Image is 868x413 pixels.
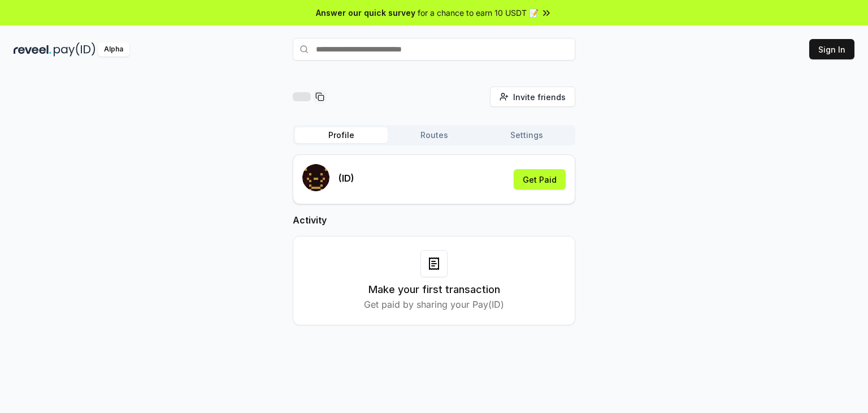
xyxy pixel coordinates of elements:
[54,42,96,57] img: pay_id
[513,91,566,103] span: Invite friends
[14,42,51,57] img: reveel_dark
[514,169,566,190] button: Get Paid
[364,298,504,311] p: Get paid by sharing your Pay(ID)
[316,7,415,19] span: Answer our quick survey
[338,171,354,185] p: (ID)
[490,87,575,107] button: Invite friends
[295,127,388,143] button: Profile
[368,282,500,298] h3: Make your first transaction
[388,127,480,143] button: Routes
[98,42,129,57] div: Alpha
[418,7,539,19] span: for a chance to earn 10 USDT 📝
[809,39,854,59] button: Sign In
[293,213,575,227] h2: Activity
[480,127,573,143] button: Settings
